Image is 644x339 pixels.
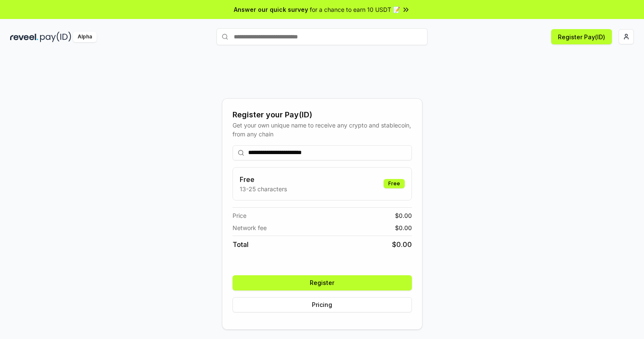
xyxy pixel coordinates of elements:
[384,179,405,188] div: Free
[551,29,612,44] button: Register Pay(ID)
[395,211,412,220] span: $ 0.00
[233,239,249,250] span: Total
[395,223,412,232] span: $ 0.00
[233,211,246,220] span: Price
[233,223,267,232] span: Network fee
[40,32,71,42] img: pay_id
[392,239,412,250] span: $ 0.00
[233,121,412,138] div: Get your own unique name to receive any crypto and stablecoin, from any chain
[233,297,412,312] button: Pricing
[73,32,97,42] div: Alpha
[240,174,287,184] h3: Free
[240,184,287,193] p: 13-25 characters
[233,109,412,121] div: Register your Pay(ID)
[310,5,400,14] span: for a chance to earn 10 USDT 📝
[233,275,412,290] button: Register
[234,5,308,14] span: Answer our quick survey
[10,32,38,42] img: reveel_dark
